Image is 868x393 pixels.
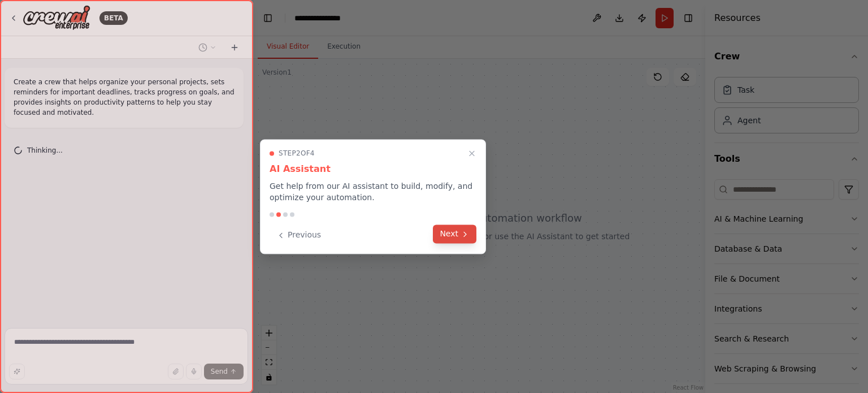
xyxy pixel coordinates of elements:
[270,226,328,244] button: Previous
[270,180,476,203] p: Get help from our AI assistant to build, modify, and optimize your automation.
[465,146,479,160] button: Close walkthrough
[433,224,476,243] button: Next
[270,162,476,176] h3: AI Assistant
[260,10,276,26] button: Hide left sidebar
[279,149,315,158] span: Step 2 of 4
